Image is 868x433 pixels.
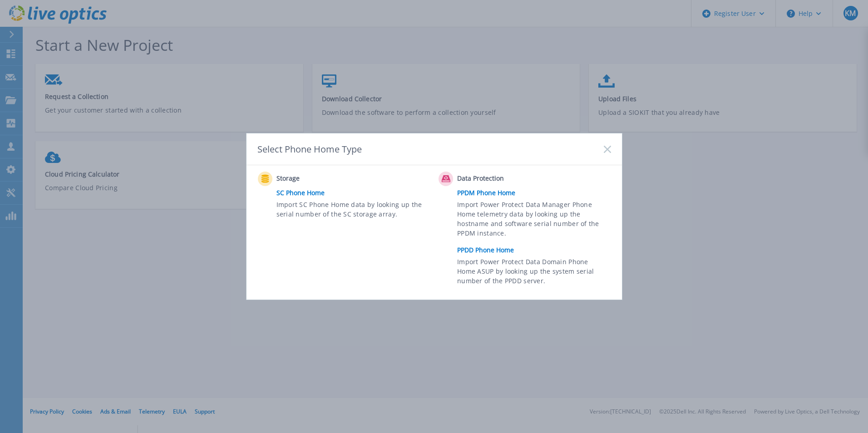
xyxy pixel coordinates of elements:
[457,243,615,257] a: PPDD Phone Home
[457,173,547,184] span: Data Protection
[457,200,608,241] span: Import Power Protect Data Manager Phone Home telemetry data by looking up the hostname and softwa...
[457,257,608,288] span: Import Power Protect Data Domain Phone Home ASUP by looking up the system serial number of the PP...
[276,200,428,221] span: Import SC Phone Home data by looking up the serial number of the SC storage array.
[257,143,363,155] div: Select Phone Home Type
[276,186,434,200] a: SC Phone Home
[276,173,367,184] span: Storage
[457,186,615,200] a: PPDM Phone Home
